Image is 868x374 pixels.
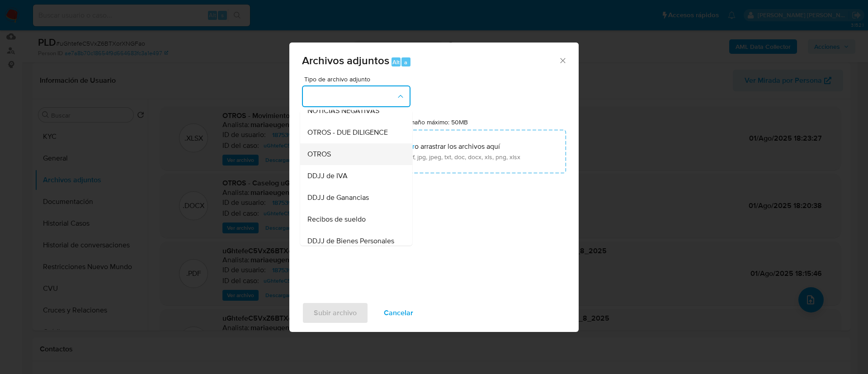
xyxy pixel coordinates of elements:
span: DDJJ de Bienes Personales [307,237,394,246]
span: Alt [392,58,400,66]
span: OTROS - DUE DILIGENCE [307,128,388,137]
span: OTROS [307,150,331,159]
span: Tipo de archivo adjunto [304,76,413,82]
span: NOTICIAS NEGATIVAS [307,106,379,115]
span: DDJJ de IVA [307,171,348,180]
span: Archivos adjuntos [302,52,389,68]
button: Cancelar [372,302,425,324]
label: Tamaño máximo: 50MB [403,118,468,126]
span: Recibos de sueldo [307,215,366,224]
span: a [404,58,407,66]
span: Cancelar [384,303,413,323]
ul: Archivos seleccionados [302,173,566,191]
button: Cerrar [558,56,566,64]
span: DDJJ de Ganancias [307,193,369,202]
